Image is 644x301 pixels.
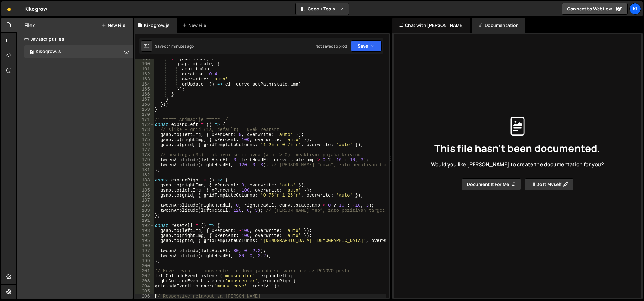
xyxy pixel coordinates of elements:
a: Connect to Webflow [562,3,628,15]
div: 162 [135,72,154,77]
button: New File [101,23,125,28]
button: Document it for me [462,178,521,190]
div: 200 [135,263,154,269]
div: 186 [135,193,154,198]
button: Save [351,40,382,52]
div: 187 [135,198,154,203]
div: 195 [135,238,154,243]
div: 185 [135,188,154,193]
div: 165 [135,87,154,92]
h2: Files [24,22,36,29]
div: 176 [135,142,154,147]
div: 173 [135,127,154,132]
div: Javascript files [17,33,133,45]
div: 182 [135,173,154,178]
div: Documentation [472,18,525,33]
div: 171 [135,117,154,122]
div: 183 [135,178,154,183]
div: Chat with [PERSON_NAME] [392,18,471,33]
div: 34 minutes ago [166,44,194,49]
div: 175 [135,137,154,142]
div: 199 [135,258,154,263]
div: 204 [135,284,154,289]
div: 198 [135,253,154,258]
div: 164 [135,82,154,87]
div: 177 [135,147,154,152]
div: Kikogrow.js [144,22,169,28]
div: 163 [135,77,154,82]
div: 166 [135,92,154,97]
div: 203 [135,279,154,284]
a: 🤙 [1,1,17,16]
button: Code + Tools [296,3,349,15]
div: 193 [135,228,154,233]
div: 202 [135,274,154,279]
div: 17083/47045.js [24,45,133,58]
div: 188 [135,203,154,208]
div: 189 [135,208,154,213]
div: 197 [135,248,154,253]
a: Ki [629,3,641,15]
div: Kikogrow.js [36,49,61,55]
div: 168 [135,102,154,107]
div: 192 [135,223,154,228]
div: Kikogrow [24,5,47,13]
div: 180 [135,162,154,168]
div: 184 [135,183,154,188]
div: 170 [135,112,154,117]
div: 167 [135,97,154,102]
div: 174 [135,132,154,137]
div: 205 [135,289,154,294]
div: 178 [135,152,154,157]
div: 161 [135,67,154,72]
div: 201 [135,269,154,274]
span: This file hasn't been documented. [434,143,600,153]
div: 191 [135,218,154,223]
div: 190 [135,213,154,218]
div: 172 [135,122,154,127]
span: 0 [30,50,34,55]
div: 179 [135,157,154,162]
div: 196 [135,243,154,248]
button: I’ll do it myself [525,178,573,190]
div: New File [182,22,209,28]
div: 194 [135,233,154,238]
div: Not saved to prod [316,44,347,49]
div: Saved [155,44,194,49]
div: 160 [135,62,154,67]
div: 169 [135,107,154,112]
span: Would you like [PERSON_NAME] to create the documentation for you? [431,161,604,168]
div: 206 [135,294,154,299]
div: 181 [135,168,154,173]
